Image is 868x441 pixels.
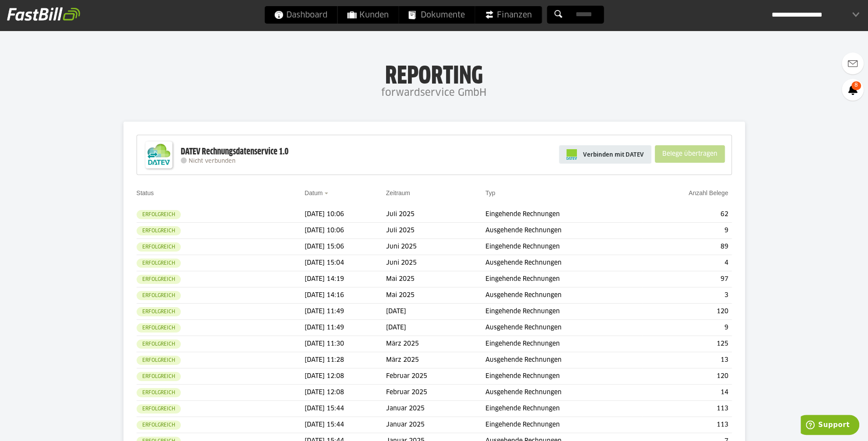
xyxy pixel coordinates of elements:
[305,189,323,196] a: Datum
[305,255,386,271] td: [DATE] 15:04
[347,6,389,24] span: Kunden
[643,320,731,336] td: 9
[485,239,643,255] td: Eingehende Rechnungen
[189,158,235,164] span: Nicht verbunden
[485,223,643,239] td: Ausgehende Rechnungen
[485,320,643,336] td: Ausgehende Rechnungen
[386,352,485,368] td: März 2025
[305,287,386,304] td: [DATE] 14:16
[137,210,181,219] sl-badge: Erfolgreich
[137,291,181,300] sl-badge: Erfolgreich
[643,287,731,304] td: 3
[137,404,181,413] sl-badge: Erfolgreich
[386,239,485,255] td: Juni 2025
[643,368,731,385] td: 120
[643,239,731,255] td: 89
[137,339,181,349] sl-badge: Erfolgreich
[386,336,485,352] td: März 2025
[386,385,485,401] td: Februar 2025
[305,271,386,287] td: [DATE] 14:19
[485,417,643,433] td: Eingehende Rechnungen
[386,271,485,287] td: Mai 2025
[137,226,181,235] sl-badge: Erfolgreich
[485,206,643,223] td: Eingehende Rechnungen
[643,336,731,352] td: 125
[485,189,495,196] a: Typ
[137,259,181,268] sl-badge: Erfolgreich
[386,401,485,417] td: Januar 2025
[386,368,485,385] td: Februar 2025
[643,352,731,368] td: 13
[643,385,731,401] td: 14
[643,206,731,223] td: 62
[386,189,410,196] a: Zeitraum
[137,307,181,316] sl-badge: Erfolgreich
[583,150,644,159] span: Verbinden mit DATEV
[305,352,386,368] td: [DATE] 11:28
[386,255,485,271] td: Juni 2025
[7,7,80,21] img: fastbill_logo_white.png
[386,223,485,239] td: Juli 2025
[305,239,386,255] td: [DATE] 15:06
[305,320,386,336] td: [DATE] 11:49
[386,320,485,336] td: [DATE]
[485,401,643,417] td: Eingehende Rechnungen
[305,417,386,433] td: [DATE] 15:44
[643,223,731,239] td: 9
[137,275,181,284] sl-badge: Erfolgreich
[485,6,532,24] span: Finanzen
[88,62,780,84] h1: Reporting
[274,6,327,24] span: Dashboard
[305,401,386,417] td: [DATE] 15:44
[386,206,485,223] td: Juli 2025
[305,206,386,223] td: [DATE] 10:06
[305,336,386,352] td: [DATE] 11:30
[689,189,728,196] a: Anzahl Belege
[141,137,176,172] img: DATEV-Datenservice Logo
[181,146,288,157] div: DATEV Rechnungsdatenservice 1.0
[137,356,181,365] sl-badge: Erfolgreich
[485,368,643,385] td: Eingehende Rechnungen
[337,6,398,24] a: Kunden
[305,368,386,385] td: [DATE] 12:08
[801,415,859,437] iframe: Öffnet ein Widget, in dem Sie weitere Informationen finden
[386,304,485,320] td: [DATE]
[559,145,651,164] a: Verbinden mit DATEV
[643,271,731,287] td: 97
[485,304,643,320] td: Eingehende Rechnungen
[475,6,541,24] a: Finanzen
[137,388,181,397] sl-badge: Erfolgreich
[386,287,485,304] td: Mai 2025
[643,304,731,320] td: 120
[399,6,474,24] a: Dokumente
[408,6,465,24] span: Dokumente
[264,6,337,24] a: Dashboard
[305,304,386,320] td: [DATE] 11:49
[137,323,181,332] sl-badge: Erfolgreich
[485,271,643,287] td: Eingehende Rechnungen
[324,192,330,194] img: sort_desc.gif
[137,242,181,252] sl-badge: Erfolgreich
[305,385,386,401] td: [DATE] 12:08
[643,255,731,271] td: 4
[137,189,154,196] a: Status
[643,401,731,417] td: 113
[485,336,643,352] td: Eingehende Rechnungen
[137,372,181,381] sl-badge: Erfolgreich
[485,352,643,368] td: Ausgehende Rechnungen
[655,145,725,163] sl-button: Belege übertragen
[485,287,643,304] td: Ausgehende Rechnungen
[485,385,643,401] td: Ausgehende Rechnungen
[386,417,485,433] td: Januar 2025
[305,223,386,239] td: [DATE] 10:06
[137,420,181,430] sl-badge: Erfolgreich
[485,255,643,271] td: Ausgehende Rechnungen
[851,81,861,90] span: 8
[566,149,577,160] img: pi-datev-logo-farbig-24.svg
[842,79,864,101] a: 8
[643,417,731,433] td: 113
